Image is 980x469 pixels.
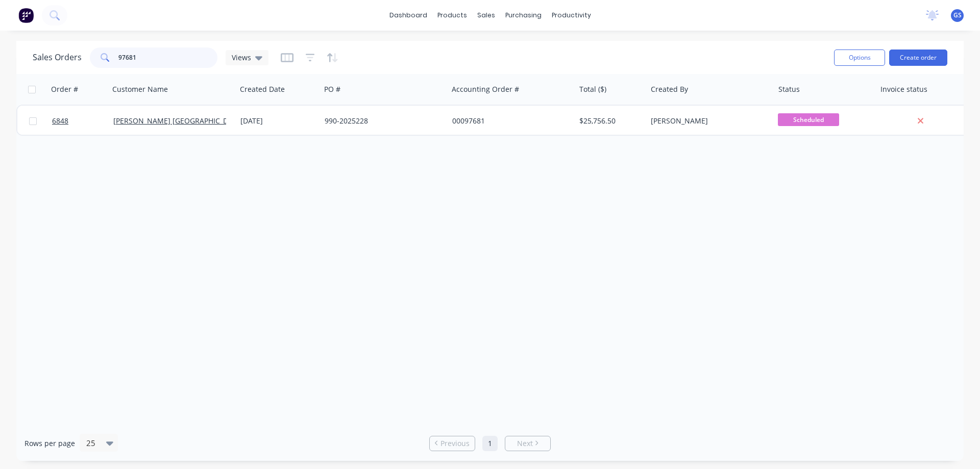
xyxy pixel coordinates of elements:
div: $25,756.50 [579,116,639,126]
span: 6848 [52,116,68,126]
button: Create order [889,50,947,66]
span: Rows per page [24,438,75,449]
div: products [432,8,472,23]
div: Customer Name [112,84,168,94]
span: Previous [440,438,470,449]
button: Options [834,50,885,66]
div: purchasing [500,8,547,23]
div: Invoice status [880,84,927,94]
a: [PERSON_NAME] [GEOGRAPHIC_DATA] [113,116,243,126]
div: 00097681 [452,116,566,126]
div: 990-2025228 [325,116,438,126]
span: GS [953,11,962,20]
div: Status [778,84,800,94]
div: Total ($) [579,84,606,94]
h1: Sales Orders [33,53,82,62]
div: Created Date [240,84,285,94]
a: Next page [505,438,550,449]
span: Scheduled [778,113,839,126]
div: sales [472,8,500,23]
div: [PERSON_NAME] [651,116,764,126]
input: Search... [118,47,218,68]
a: dashboard [384,8,432,23]
a: 6848 [52,106,113,136]
a: Page 1 is your current page [482,436,498,451]
span: Next [517,438,533,449]
div: PO # [324,84,340,94]
div: Created By [651,84,688,94]
div: Accounting Order # [452,84,519,94]
img: Factory [18,8,34,23]
span: Views [232,52,251,63]
div: [DATE] [240,116,316,126]
a: Previous page [430,438,475,449]
ul: Pagination [425,436,555,451]
div: Order # [51,84,78,94]
div: productivity [547,8,596,23]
